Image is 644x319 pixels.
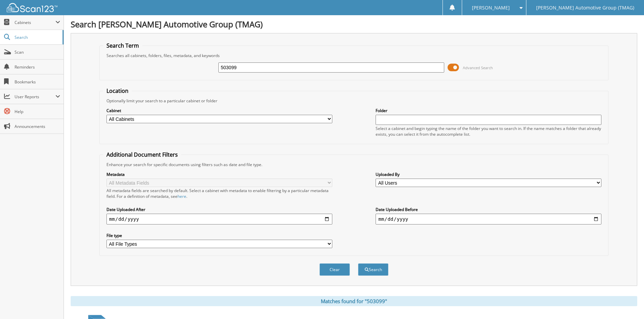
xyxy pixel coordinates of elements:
span: [PERSON_NAME] Automotive Group (TMAG) [536,6,634,10]
label: Folder [376,108,601,113]
legend: Location [103,87,132,95]
span: Scan [15,49,60,55]
button: Clear [319,263,350,276]
legend: Additional Document Filters [103,151,181,158]
label: Metadata [106,171,332,177]
legend: Search Term [103,42,142,49]
div: Enhance your search for specific documents using filters such as date and file type. [103,162,605,167]
div: Searches all cabinets, folders, files, metadata, and keywords [103,53,605,58]
img: scan123-logo-white.svg [7,3,57,12]
span: Announcements [15,124,60,129]
button: Search [358,263,388,276]
div: All metadata fields are searched by default. Select a cabinet with metadata to enable filtering b... [106,188,332,199]
h1: Search [PERSON_NAME] Automotive Group (TMAG) [71,19,637,30]
label: Date Uploaded After [106,207,332,212]
div: Optionally limit your search to a particular cabinet or folder [103,98,605,104]
div: Select a cabinet and begin typing the name of the folder you want to search in. If the name match... [376,126,601,137]
span: [PERSON_NAME] [472,6,510,10]
span: User Reports [15,94,55,100]
span: Advanced Search [463,65,493,70]
input: start [106,214,332,224]
span: Reminders [15,64,60,70]
div: Matches found for "503099" [71,296,637,306]
label: File type [106,233,332,238]
input: end [376,214,601,224]
a: here [177,193,186,199]
span: Cabinets [15,20,55,25]
label: Date Uploaded Before [376,207,601,212]
label: Uploaded By [376,171,601,177]
label: Cabinet [106,108,332,113]
span: Help [15,109,60,114]
span: Bookmarks [15,79,60,85]
span: Search [15,34,59,40]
